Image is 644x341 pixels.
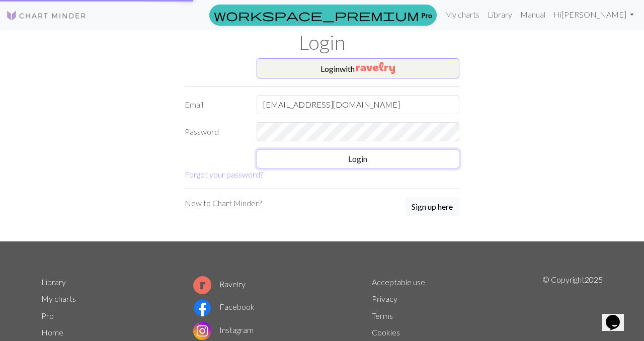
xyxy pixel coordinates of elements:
a: Facebook [193,302,255,311]
a: Forgot your password? [185,169,263,179]
a: Cookies [372,327,400,337]
button: Login [257,149,460,168]
iframe: chat widget [602,301,634,331]
a: Library [484,5,516,25]
button: Sign up here [405,197,459,216]
label: Password [179,122,251,141]
h1: Login [35,30,609,54]
img: Ravelry logo [193,276,211,294]
img: Ravelry [356,62,395,74]
img: Instagram logo [193,322,211,340]
button: Loginwith [257,58,460,78]
a: Pro [209,5,437,26]
p: New to Chart Minder? [185,197,262,209]
span: workspace_premium [214,8,419,22]
a: Terms [372,311,393,320]
a: Library [41,277,66,287]
a: Privacy [372,294,397,303]
a: My charts [441,5,484,25]
a: Pro [41,311,54,320]
a: Manual [516,5,549,25]
a: My charts [41,294,76,303]
a: Instagram [193,325,254,334]
a: Home [41,327,63,337]
a: Sign up here [405,197,459,217]
a: Ravelry [193,279,246,289]
img: Facebook logo [193,299,211,317]
label: Email [179,95,251,114]
img: Logo [6,10,87,22]
a: Hi[PERSON_NAME] [549,5,638,25]
a: Acceptable use [372,277,425,287]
